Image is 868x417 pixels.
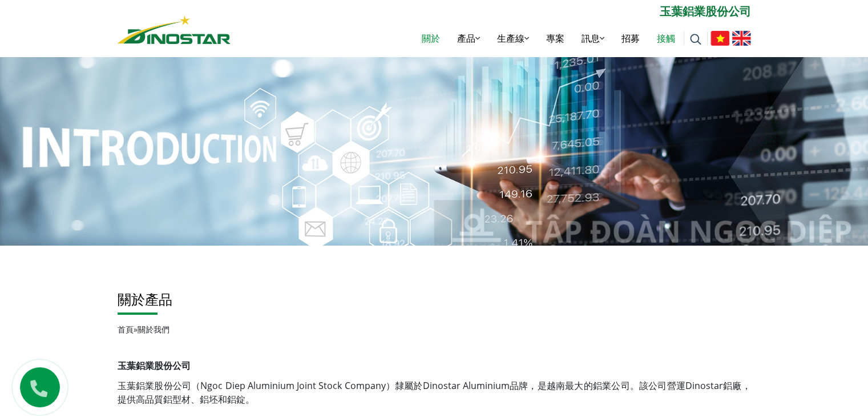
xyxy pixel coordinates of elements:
img: 越南語 [710,31,729,46]
font: ）隸屬於Dinostar Aluminium品牌，是越南最大的鋁業公司。該公司營運Dinostar鋁廠，提供高品質鋁型材、鋁坯和鋁錠。 [118,379,751,406]
font: 專案 [546,32,564,45]
a: 專案 [538,20,573,57]
a: 接觸 [648,20,684,57]
a: 生產線 [488,20,538,57]
font: 接觸 [657,32,675,45]
img: 搜尋 [690,34,701,45]
a: 首頁 [118,324,134,335]
img: 恐龍之星 [118,15,231,44]
font: 訊息 [582,32,600,45]
a: 關於 [413,20,449,57]
a: 招募 [613,20,648,57]
a: 產品 [449,20,488,57]
font: 玉葉鋁業股份公司 [660,3,751,19]
font: 產品 [457,32,475,45]
font: 玉葉鋁業股份公司 [118,359,191,372]
font: 玉葉鋁業股份公司（ [118,379,201,392]
a: Ngoc Diep Aluminium Joint Stock Company [200,379,385,392]
a: 訊息 [573,20,613,57]
img: 英語 [732,31,751,46]
font: 關於 [422,32,440,45]
font: » [134,324,138,335]
font: 生產線 [497,32,524,45]
font: 關於我們 [138,324,169,335]
font: 招募 [621,32,640,45]
a: 關於產品 [118,290,172,308]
